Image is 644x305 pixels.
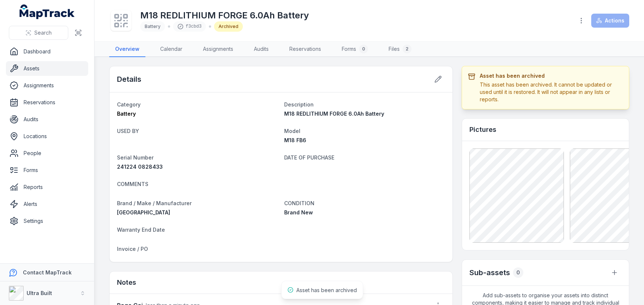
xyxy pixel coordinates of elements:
[6,95,88,110] a: Reservations
[469,267,510,278] h2: Sub-assets
[6,129,88,144] a: Locations
[284,137,306,143] span: M18 FB6
[214,21,243,32] div: Archived
[383,42,417,57] a: Files2
[197,42,239,57] a: Assignments
[117,209,170,215] span: [GEOGRAPHIC_DATA]
[6,112,88,127] a: Audits
[469,125,496,135] h3: Pictures
[284,128,300,134] span: Model
[513,267,523,278] div: 0
[20,4,75,19] a: MapTrack
[6,78,88,93] a: Assignments
[6,163,88,178] a: Forms
[403,45,411,53] div: 2
[117,227,165,233] span: Warranty End Date
[480,81,623,103] div: This asset has been archived. It cannot be updated or used until it is restored. It will not appe...
[117,154,154,161] span: Serial Number
[154,42,188,57] a: Calendar
[284,200,314,206] span: CONDITION
[117,101,141,108] span: Category
[117,164,163,170] span: 241224 0828433
[283,42,327,57] a: Reservations
[296,287,357,293] span: Asset has been archived
[9,26,68,40] button: Search
[117,200,192,206] span: Brand / Make / Manufacturer
[117,111,136,117] span: Battery
[117,277,136,288] h3: Notes
[27,290,52,296] strong: Ultra Built
[480,72,623,80] h3: Asset has been archived
[248,42,275,57] a: Audits
[284,154,334,161] span: DATE OF PURCHASE
[117,246,148,252] span: Invoice / PO
[6,61,88,76] a: Assets
[6,180,88,194] a: Reports
[173,21,206,32] div: f3cbd3
[6,44,88,59] a: Dashboard
[34,29,52,36] span: Search
[6,146,88,161] a: People
[336,42,374,57] a: Forms0
[140,10,309,21] h1: M18 REDLITHIUM FORGE 6.0Ah Battery
[284,111,384,117] span: M18 REDLITHIUM FORGE 6.0Ah Battery
[117,74,141,84] h2: Details
[6,214,88,228] a: Settings
[109,42,145,57] a: Overview
[117,181,148,187] span: COMMENTS
[117,128,139,134] span: USED BY
[23,269,72,276] strong: Contact MapTrack
[359,45,368,53] div: 0
[284,209,313,215] span: Brand New
[284,101,314,108] span: Description
[145,24,161,29] span: Battery
[6,197,88,211] a: Alerts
